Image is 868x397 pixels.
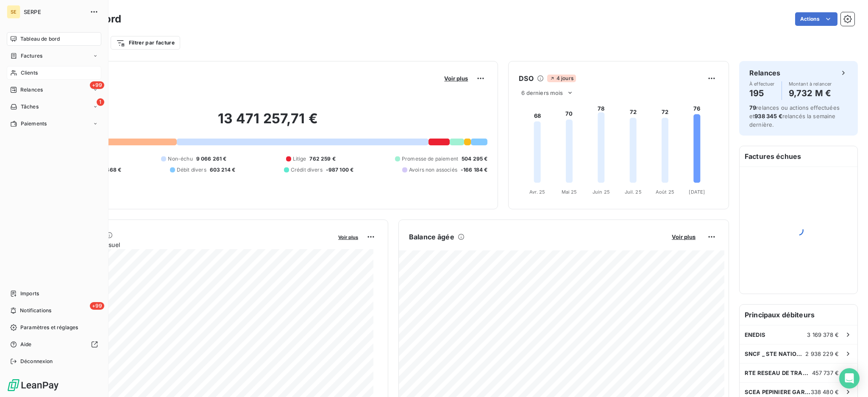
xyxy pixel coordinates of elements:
span: 3 169 378 € [807,331,839,338]
button: Filtrer par facture [111,36,180,50]
h6: Relances [749,68,780,78]
a: Aide [7,338,101,351]
span: 762 259 € [309,155,335,163]
span: ENEDIS [745,331,765,338]
span: Déconnexion [20,358,53,365]
tspan: Juil. 25 [625,189,642,195]
span: 6 derniers mois [521,89,563,96]
span: Notifications [20,307,51,314]
span: Chiffre d'affaires mensuel [48,240,332,249]
span: SCEA PEPINIERE GARDOISE [745,389,811,395]
span: -166 184 € [461,166,488,174]
h6: DSO [519,73,533,83]
button: Actions [795,12,837,26]
span: +99 [90,81,104,89]
span: +99 [90,302,104,310]
tspan: Avr. 25 [529,189,545,195]
span: Promesse de paiement [402,155,458,163]
span: 1 [97,98,104,106]
h6: Balance âgée [409,232,454,242]
span: Voir plus [672,233,696,240]
span: Paramètres et réglages [20,324,78,331]
span: 2 938 229 € [805,350,839,357]
tspan: Juin 25 [593,189,610,195]
span: Tableau de bord [20,35,60,43]
h4: 9,732 M € [789,86,832,100]
span: Crédit divers [291,166,323,174]
tspan: Mai 25 [562,189,577,195]
span: Aide [20,341,32,348]
span: Montant à relancer [789,81,832,86]
span: 9 066 261 € [196,155,227,163]
span: 603 214 € [210,166,235,174]
span: Voir plus [338,234,358,240]
div: Open Intercom Messenger [839,368,860,389]
h6: Principaux débiteurs [740,305,857,325]
img: Logo LeanPay [7,378,59,392]
span: Non-échu [168,155,192,163]
span: Clients [21,69,38,77]
h6: Factures échues [740,146,857,167]
tspan: Août 25 [656,189,674,195]
span: SNCF _ STE NATIONALE [745,350,805,357]
span: -987 100 € [326,166,354,174]
span: 79 [749,104,756,111]
button: Voir plus [442,75,470,82]
span: 504 295 € [462,155,487,163]
span: relances ou actions effectuées et relancés la semaine dernière. [749,104,840,128]
h4: 195 [749,86,775,100]
span: Relances [20,86,43,94]
span: Paiements [21,120,47,128]
span: 338 480 € [811,389,839,395]
span: RTE RESEAU DE TRANSPORT ELECTRICITE [745,369,812,376]
button: Voir plus [336,233,361,241]
span: Voir plus [444,75,468,82]
span: Factures [21,52,42,60]
span: Tâches [21,103,39,111]
span: Imports [20,290,39,297]
span: Litige [293,155,306,163]
span: 938 345 € [754,113,782,119]
span: SERPE [24,8,85,15]
span: Débit divers [177,166,206,174]
span: Avoirs non associés [409,166,457,174]
tspan: [DATE] [689,189,705,195]
div: SE [7,5,20,19]
span: 457 737 € [812,369,839,376]
span: 4 jours [547,75,576,82]
button: Voir plus [669,233,698,241]
span: À effectuer [749,81,775,86]
h2: 13 471 257,71 € [48,110,487,136]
